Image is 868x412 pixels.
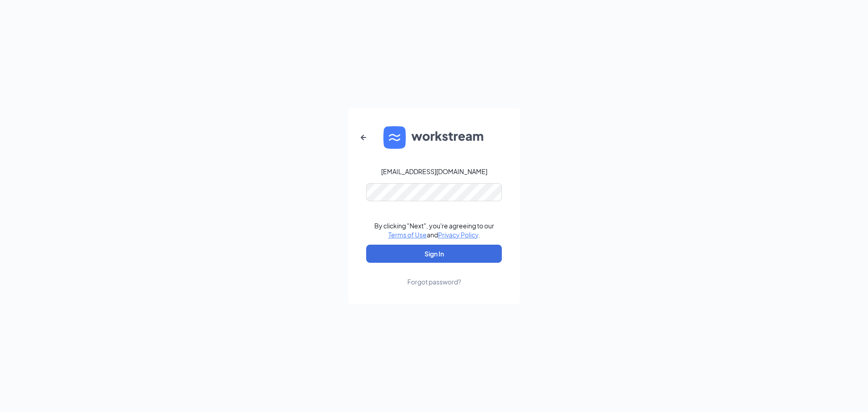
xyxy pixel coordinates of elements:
[388,231,427,239] a: Terms of Use
[381,167,487,176] div: [EMAIL_ADDRESS][DOMAIN_NAME]
[366,245,502,263] button: Sign In
[353,127,374,148] button: ArrowLeftNew
[358,132,369,143] svg: ArrowLeftNew
[438,231,478,239] a: Privacy Policy
[407,277,461,286] div: Forgot password?
[374,221,494,239] div: By clicking "Next", you're agreeing to our and .
[407,263,461,286] a: Forgot password?
[383,126,485,149] img: WS logo and Workstream text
